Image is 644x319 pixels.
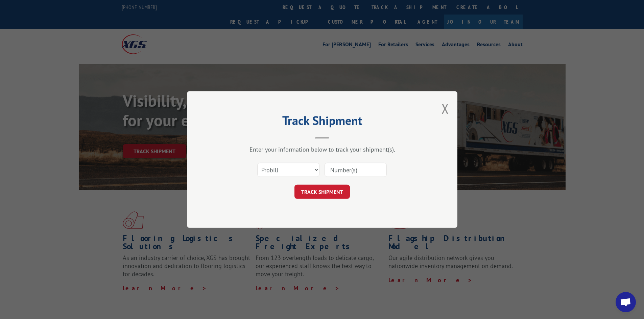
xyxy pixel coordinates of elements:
input: Number(s) [325,163,387,177]
button: TRACK SHIPMENT [294,185,350,199]
h2: Track Shipment [221,116,424,129]
button: Close modal [442,100,449,117]
div: Enter your information below to track your shipment(s). [221,145,424,153]
a: Open chat [616,292,636,312]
